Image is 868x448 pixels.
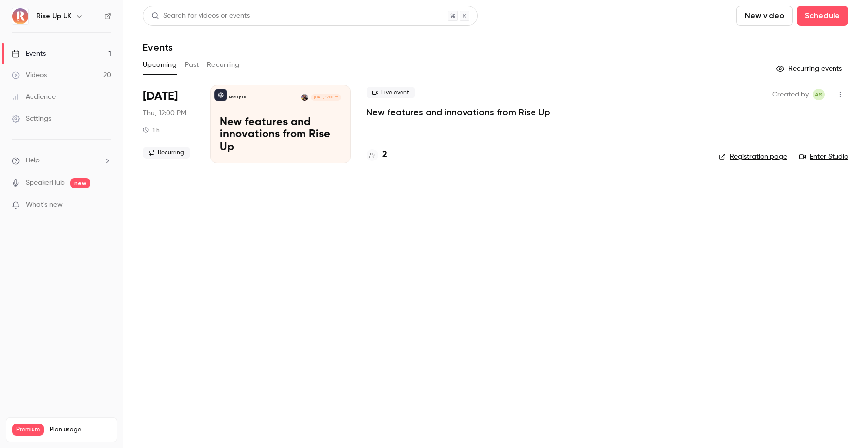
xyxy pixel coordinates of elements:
h1: Events [143,41,173,53]
a: Registration page [719,152,787,161]
span: [DATE] 12:00 PM [311,94,341,101]
div: 1 h [143,126,160,134]
img: Rise Up UK [12,8,28,24]
span: What's new [26,200,63,210]
a: New features and innovations from Rise UpRise Up UKGlenn Diedrich[DATE] 12:00 PMNew features and ... [210,85,351,163]
iframe: Noticeable Trigger [100,201,111,210]
button: Schedule [797,6,848,26]
button: New video [736,6,793,26]
p: Rise Up UK [229,95,246,100]
span: Created by [772,89,809,100]
a: SpeakerHub [26,178,65,188]
div: Events [12,49,46,59]
span: Plan usage [50,426,111,434]
span: Aliocha Segard [813,89,825,100]
span: Recurring [143,147,190,159]
button: Past [185,57,199,73]
img: Glenn Diedrich [301,94,308,101]
div: Sep 25 Thu, 11:00 AM (Europe/London) [143,85,195,163]
span: [DATE] [143,89,178,104]
button: Upcoming [143,57,177,73]
span: Live event [367,87,415,98]
span: Thu, 12:00 PM [143,108,186,118]
div: Audience [12,92,56,102]
div: Search for videos or events [151,11,250,21]
h4: 2 [382,148,387,161]
button: Recurring events [772,61,848,77]
div: Videos [12,70,47,80]
span: Premium [12,424,44,436]
li: help-dropdown-opener [12,156,111,166]
a: 2 [367,148,387,161]
button: Recurring [207,57,240,73]
a: New features and innovations from Rise Up [367,106,550,118]
h6: Rise Up UK [36,11,71,21]
div: Settings [12,114,51,124]
p: New features and innovations from Rise Up [220,116,341,154]
span: AS [815,89,823,100]
span: new [70,178,90,188]
a: Enter Studio [799,152,848,161]
span: Help [26,156,40,166]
